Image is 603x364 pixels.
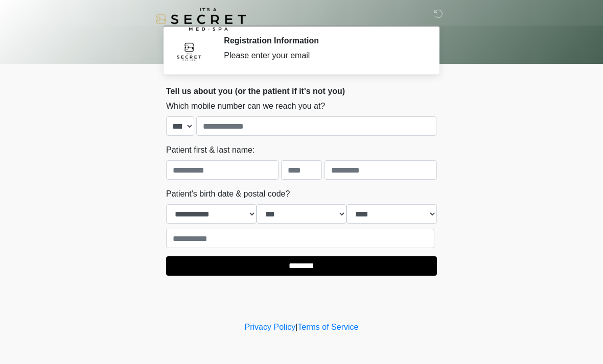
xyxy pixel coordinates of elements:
[166,86,437,96] h2: Tell us about you (or the patient if it's not you)
[174,36,204,66] img: Agent Avatar
[166,188,290,200] label: Patient's birth date & postal code?
[224,50,422,62] div: Please enter your email
[166,100,325,112] label: Which mobile number can we reach you at?
[245,323,296,331] a: Privacy Policy
[295,323,297,331] a: |
[297,323,358,331] a: Terms of Service
[156,8,246,31] img: It's A Secret Med Spa Logo
[224,36,422,45] h2: Registration Information
[166,144,254,156] label: Patient first & last name:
